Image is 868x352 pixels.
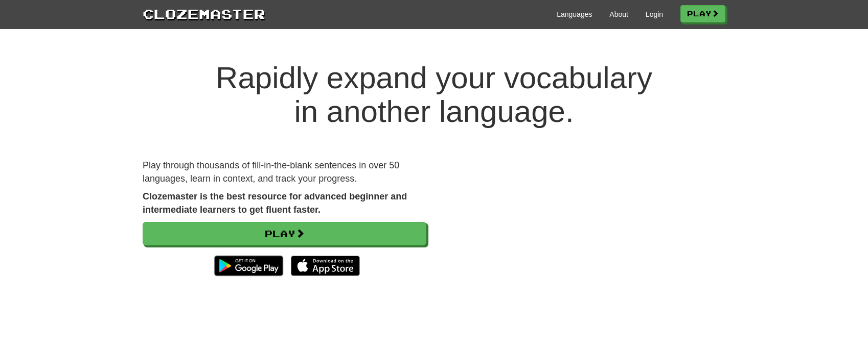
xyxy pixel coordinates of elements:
[143,191,407,215] strong: Clozemaster is the best resource for advanced beginner and intermediate learners to get fluent fa...
[609,9,628,19] a: About
[557,9,592,19] a: Languages
[209,250,288,281] img: Get it on Google Play
[291,256,360,276] img: Download_on_the_App_Store_Badge_US-UK_135x40-25178aeef6eb6b83b96f5f2d004eda3bffbb37122de64afbaef7...
[143,222,426,245] a: Play
[143,159,426,185] p: Play through thousands of fill-in-the-blank sentences in over 50 languages, learn in context, and...
[680,5,725,22] a: Play
[143,4,265,23] a: Clozemaster
[646,9,663,19] a: Login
